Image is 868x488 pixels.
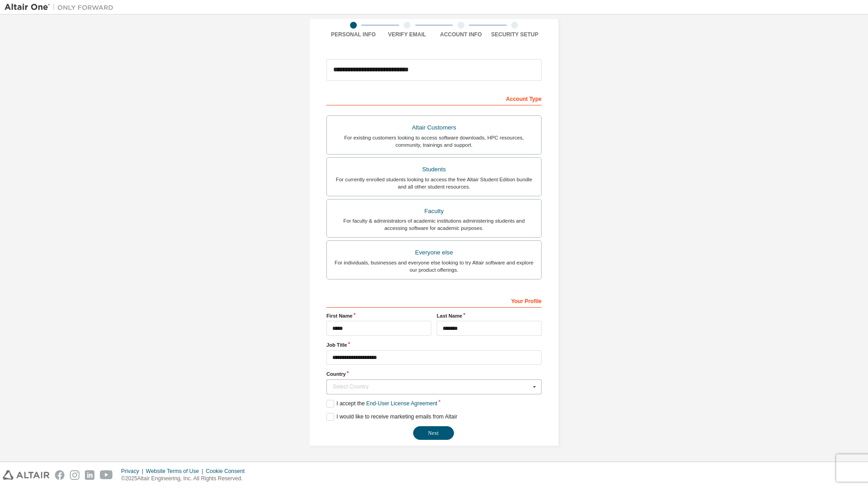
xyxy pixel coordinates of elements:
img: youtube.svg [100,470,113,480]
div: For existing customers looking to access software downloads, HPC resources, community, trainings ... [332,134,536,149]
label: First Name [326,312,431,319]
div: Account Type [326,91,542,105]
div: Students [332,163,536,176]
label: Country [326,370,542,378]
img: linkedin.svg [85,470,94,480]
img: Altair One [5,3,118,12]
div: For faculty & administrators of academic institutions administering students and accessing softwa... [332,217,536,232]
label: I accept the [326,400,437,408]
div: Security Setup [488,31,542,38]
div: Account Info [434,31,488,38]
div: Website Terms of Use [146,468,206,475]
div: Altair Customers [332,121,536,134]
div: For individuals, businesses and everyone else looking to try Altair software and explore our prod... [332,259,536,274]
div: Everyone else [332,246,536,259]
label: Job Title [326,341,542,349]
div: Your Profile [326,293,542,308]
div: Privacy [121,468,146,475]
div: Personal Info [326,31,380,38]
img: instagram.svg [70,470,79,480]
div: Cookie Consent [206,468,250,475]
a: End-User License Agreement [366,400,438,407]
img: altair_logo.svg [3,470,49,480]
button: Next [413,426,454,440]
div: Select Country [333,384,530,389]
div: Faculty [332,205,536,218]
label: Last Name [437,312,542,319]
img: facebook.svg [55,470,64,480]
p: © 2025 Altair Engineering, Inc. All Rights Reserved. [121,475,250,483]
div: For currently enrolled students looking to access the free Altair Student Edition bundle and all ... [332,176,536,190]
label: I would like to receive marketing emails from Altair [326,413,457,421]
div: Verify Email [380,31,434,38]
